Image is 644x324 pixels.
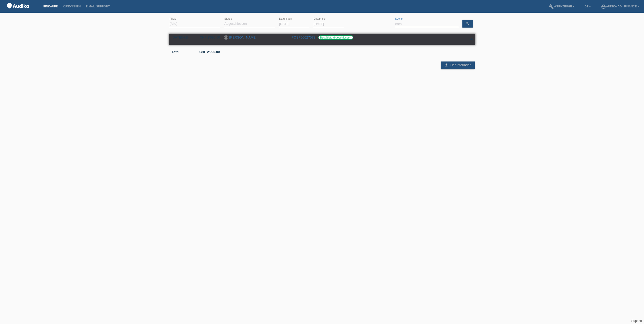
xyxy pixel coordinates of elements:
[467,35,475,43] div: auf-/zuklappen
[631,319,642,323] a: Support
[444,63,448,67] i: download
[172,50,179,54] b: Total
[83,5,112,8] a: E-Mail Support
[462,20,473,28] a: search
[318,35,353,40] label: Bestätigt, abgeschlossen
[41,5,60,8] a: Einkäufe
[199,50,220,54] b: CHF 2'090.00
[601,4,606,9] i: account_circle
[292,35,316,39] a: POSP00027578
[60,5,83,8] a: Kund*innen
[582,5,593,8] a: DE ▾
[229,35,257,39] a: [PERSON_NAME]
[182,36,188,39] span: 09:20
[598,5,641,8] a: account_circleAudika AG - Finance ▾
[441,61,475,69] a: download Herunterladen
[196,35,220,39] div: CHF 2'090.00
[5,10,31,14] a: POS — MF Group
[450,63,471,67] span: Herunterladen
[549,4,554,9] i: build
[546,5,577,8] a: buildWerkzeuge ▾
[172,35,192,39] div: [DATE]
[465,21,469,26] i: search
